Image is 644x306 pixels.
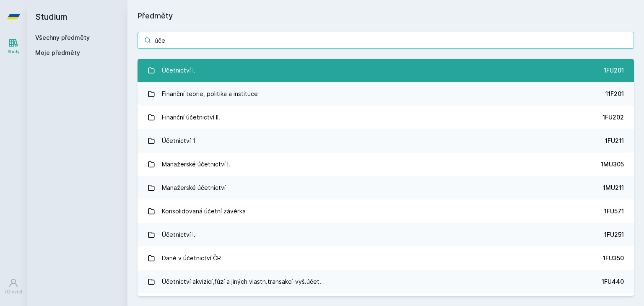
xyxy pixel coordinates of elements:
a: Účetnictví I. 1FU201 [138,59,634,82]
a: Daně v účetnictví ČR 1FU350 [138,246,634,270]
a: Finanční teorie, politika a instituce 11F201 [138,82,634,106]
div: Finanční účetnictví II. [162,109,220,126]
div: 1FU202 [602,113,624,122]
div: Účetnictví I. [162,226,195,243]
a: Study [2,34,25,59]
div: Konsolidovaná účetní závěrka [162,203,246,220]
a: Finanční účetnictví II. 1FU202 [138,106,634,129]
div: 1MU211 [603,184,624,192]
div: 1FU350 [603,254,624,262]
div: Finanční teorie, politika a instituce [162,86,258,102]
div: Daně v účetnictví ČR [162,250,221,267]
div: 1FU201 [604,66,624,75]
a: Manažerské účetnictví I. 1MU305 [138,153,634,176]
a: Manažerské účetnictví 1MU211 [138,176,634,200]
div: Uživatel [5,289,22,295]
div: Study [8,49,20,55]
div: 1FU251 [604,231,624,239]
div: Účetnictví I. [162,62,195,79]
a: Účetnictví akvizicí,fúzí a jiných vlastn.transakcí-vyš.účet. 1FU440 [138,270,634,293]
div: 1FU211 [605,137,624,145]
div: 11F201 [605,90,624,98]
div: 1FU571 [604,207,624,215]
div: 1FU440 [602,277,624,286]
div: Účetnictví 1 [162,132,195,149]
a: Konsolidovaná účetní závěrka 1FU571 [138,200,634,223]
div: 1MU305 [601,160,624,169]
input: Název nebo ident předmětu… [138,32,634,49]
h1: Předměty [138,10,634,22]
div: Manažerské účetnictví [162,179,226,196]
a: Účetnictví 1 1FU211 [138,129,634,153]
div: Účetnictví akvizicí,fúzí a jiných vlastn.transakcí-vyš.účet. [162,273,321,290]
a: Uživatel [2,274,25,299]
a: Účetnictví I. 1FU251 [138,223,634,246]
span: Moje předměty [35,49,80,57]
a: Všechny předměty [35,34,90,41]
div: Manažerské účetnictví I. [162,156,230,173]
